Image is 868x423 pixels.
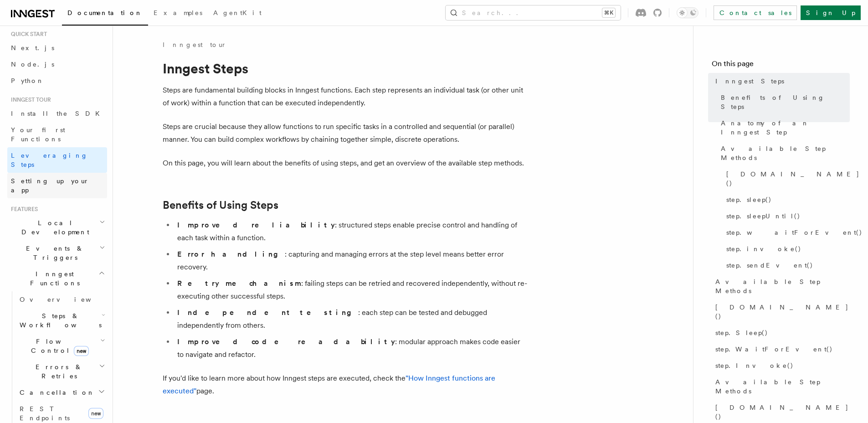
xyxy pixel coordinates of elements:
[446,5,621,20] button: Search...⌘K
[726,211,801,221] span: step.sleepUntil()
[154,9,202,16] span: Examples
[715,328,768,337] span: step.Sleep()
[721,119,850,137] span: Anatomy of an Inngest Step
[16,384,107,401] button: Cancellation
[7,105,107,122] a: Install the SDK
[7,244,99,262] span: Events & Triggers
[677,7,699,18] button: Toggle dark mode
[726,170,860,188] span: [DOMAIN_NAME]()
[7,147,107,173] a: Leveraging Steps
[16,337,100,355] span: Flow Control
[717,115,850,140] a: Anatomy of an Inngest Step
[148,3,208,25] a: Examples
[163,372,527,397] p: If you'd like to learn more about how Inngest steps are executed, check the page.
[16,291,107,308] a: Overview
[163,199,278,211] a: Benefits of Using Steps
[163,157,527,170] p: On this page, you will learn about the benefits of using steps, and get an overview of the availa...
[11,152,88,168] span: Leveraging Steps
[712,325,850,341] a: step.Sleep()
[712,299,850,325] a: [DOMAIN_NAME]()
[177,279,301,288] strong: Retry mechanism
[74,346,89,356] span: new
[715,345,833,354] span: step.WaitForEvent()
[7,72,107,89] a: Python
[712,374,850,399] a: Available Step Methods
[20,405,70,422] span: REST Endpoints
[715,403,850,421] span: [DOMAIN_NAME]()
[726,228,863,237] span: step.waitForEvent()
[723,166,850,191] a: [DOMAIN_NAME]()
[715,303,850,321] span: [DOMAIN_NAME]()
[177,308,358,317] strong: Independent testing
[7,206,38,213] span: Features
[712,73,850,89] a: Inngest Steps
[801,5,861,20] a: Sign Up
[715,77,784,86] span: Inngest Steps
[16,308,107,333] button: Steps & Workflows
[175,219,527,244] li: : structured steps enable precise control and handling of each task within a function.
[726,244,801,253] span: step.invoke()
[16,333,107,359] button: Flow Controlnew
[723,224,850,241] a: step.waitForEvent()
[175,306,527,332] li: : each step can be tested and debugged independently from others.
[7,96,51,103] span: Inngest tour
[20,296,113,303] span: Overview
[712,273,850,299] a: Available Step Methods
[721,93,850,111] span: Benefits of Using Steps
[7,269,98,288] span: Inngest Functions
[7,240,107,266] button: Events & Triggers
[721,144,850,162] span: Available Step Methods
[11,126,65,143] span: Your first Functions
[717,140,850,166] a: Available Step Methods
[726,195,772,204] span: step.sleep()
[715,377,850,396] span: Available Step Methods
[7,40,107,56] a: Next.js
[213,9,262,16] span: AgentKit
[7,56,107,72] a: Node.js
[67,9,143,16] span: Documentation
[163,120,527,146] p: Steps are crucial because they allow functions to run specific tasks in a controlled and sequenti...
[11,77,44,84] span: Python
[717,89,850,115] a: Benefits of Using Steps
[177,337,395,346] strong: Improved code readability
[723,241,850,257] a: step.invoke()
[7,266,107,291] button: Inngest Functions
[715,277,850,295] span: Available Step Methods
[11,110,105,117] span: Install the SDK
[7,218,99,237] span: Local Development
[62,3,148,26] a: Documentation
[723,257,850,273] a: step.sendEvent()
[7,122,107,147] a: Your first Functions
[726,261,813,270] span: step.sendEvent()
[16,359,107,384] button: Errors & Retries
[88,408,103,419] span: new
[175,248,527,273] li: : capturing and managing errors at the step level means better error recovery.
[723,208,850,224] a: step.sleepUntil()
[163,40,226,49] a: Inngest tour
[712,341,850,357] a: step.WaitForEvent()
[177,221,335,229] strong: Improved reliability
[712,357,850,374] a: step.Invoke()
[16,388,95,397] span: Cancellation
[712,58,850,73] h4: On this page
[163,84,527,109] p: Steps are fundamental building blocks in Inngest functions. Each step represents an individual ta...
[7,215,107,240] button: Local Development
[7,31,47,38] span: Quick start
[602,8,615,17] kbd: ⌘K
[163,60,527,77] h1: Inngest Steps
[11,44,54,52] span: Next.js
[11,177,89,194] span: Setting up your app
[714,5,797,20] a: Contact sales
[16,362,99,381] span: Errors & Retries
[175,335,527,361] li: : modular approach makes code easier to navigate and refactor.
[16,311,102,330] span: Steps & Workflows
[7,173,107,198] a: Setting up your app
[208,3,267,25] a: AgentKit
[175,277,527,303] li: : failing steps can be retried and recovered independently, without re-executing other successful...
[715,361,794,370] span: step.Invoke()
[723,191,850,208] a: step.sleep()
[177,250,285,258] strong: Error handling
[11,61,54,68] span: Node.js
